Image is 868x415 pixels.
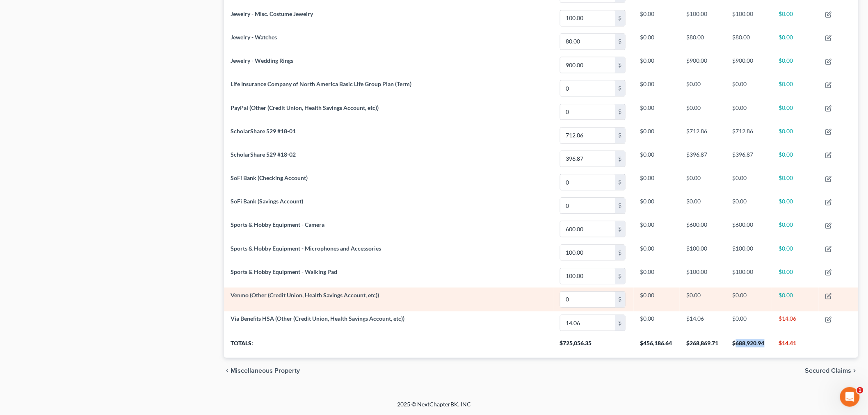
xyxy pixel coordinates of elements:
span: Jewelry - Watches [231,34,277,41]
button: Secured Claims chevron_right [805,367,858,374]
td: $0.00 [772,217,818,241]
input: 0.00 [560,80,615,96]
td: $0.00 [726,287,772,311]
span: SoFi Bank (Savings Account) [231,198,303,205]
td: $0.00 [772,100,818,123]
span: Jewelry - Misc. Costume Jewelry [231,10,313,17]
div: $ [615,10,625,26]
td: $0.00 [680,194,726,217]
div: $ [615,151,625,166]
input: 0.00 [560,268,615,284]
td: $600.00 [726,217,772,241]
div: $ [615,198,625,213]
i: chevron_right [852,367,858,374]
td: $0.00 [772,287,818,311]
td: $0.00 [634,147,680,170]
th: $14.41 [772,335,818,358]
iframe: Intercom live chat [840,387,860,407]
input: 0.00 [560,292,615,307]
td: $0.00 [680,170,726,194]
div: $ [615,221,625,237]
span: Jewelry - Wedding Rings [231,57,293,64]
td: $0.00 [772,241,818,264]
div: $ [615,268,625,284]
input: 0.00 [560,245,615,260]
td: $0.00 [634,123,680,147]
td: $0.00 [634,311,680,335]
div: $ [615,174,625,190]
td: $0.00 [634,287,680,311]
div: $ [615,245,625,260]
td: $0.00 [772,77,818,100]
td: $100.00 [680,241,726,264]
td: $600.00 [680,217,726,241]
input: 0.00 [560,34,615,49]
span: Sports & Hobby Equipment - Microphones and Accessories [231,245,381,252]
td: $14.06 [772,311,818,335]
div: $ [615,315,625,331]
td: $0.00 [680,100,726,123]
td: $14.06 [680,311,726,335]
th: $268,869.71 [680,335,726,358]
input: 0.00 [560,128,615,143]
td: $0.00 [634,100,680,123]
td: $712.86 [726,123,772,147]
span: ScholarShare 529 #18-02 [231,151,296,158]
td: $0.00 [726,194,772,217]
span: Miscellaneous Property [231,367,300,374]
td: $0.00 [634,264,680,287]
td: $0.00 [772,123,818,147]
td: $712.86 [680,123,726,147]
th: $725,056.35 [553,335,634,358]
input: 0.00 [560,221,615,237]
span: Via Benefits HSA (Other (Credit Union, Health Savings Account, etc)) [231,315,404,322]
span: Life Insurance Company of North America Basic Life Group Plan (Term) [231,80,411,87]
span: Sports & Hobby Equipment - Camera [231,221,324,228]
td: $396.87 [680,147,726,170]
td: $0.00 [634,170,680,194]
td: $900.00 [680,53,726,76]
i: chevron_left [224,367,231,374]
th: $456,186.64 [634,335,680,358]
td: $100.00 [680,264,726,287]
span: Sports & Hobby Equipment - Walking Pad [231,268,337,275]
td: $0.00 [634,241,680,264]
td: $100.00 [726,264,772,287]
td: $0.00 [634,6,680,30]
button: chevron_left Miscellaneous Property [224,367,300,374]
div: $ [615,292,625,307]
td: $0.00 [772,53,818,76]
span: Venmo (Other (Credit Union, Health Savings Account, etc)) [231,292,379,299]
th: $688,920.94 [726,335,772,358]
td: $0.00 [772,170,818,194]
td: $0.00 [772,147,818,170]
td: $80.00 [726,30,772,53]
span: Secured Claims [805,367,852,374]
div: $ [615,80,625,96]
td: $0.00 [634,217,680,241]
input: 0.00 [560,104,615,120]
td: $0.00 [680,77,726,100]
input: 0.00 [560,57,615,73]
td: $0.00 [634,30,680,53]
td: $100.00 [726,6,772,30]
td: $100.00 [680,6,726,30]
td: $0.00 [726,311,772,335]
input: 0.00 [560,174,615,190]
div: $ [615,104,625,120]
td: $0.00 [772,30,818,53]
span: PayPal (Other (Credit Union, Health Savings Account, etc)) [231,104,379,111]
th: Totals: [224,335,553,358]
td: $0.00 [772,6,818,30]
input: 0.00 [560,315,615,331]
div: 2025 © NextChapterBK, INC [200,400,668,415]
td: $80.00 [680,30,726,53]
div: $ [615,128,625,143]
input: 0.00 [560,10,615,26]
td: $396.87 [726,147,772,170]
div: $ [615,57,625,73]
td: $0.00 [634,77,680,100]
td: $100.00 [726,241,772,264]
span: ScholarShare 529 #18-01 [231,128,296,135]
span: 1 [857,387,863,394]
